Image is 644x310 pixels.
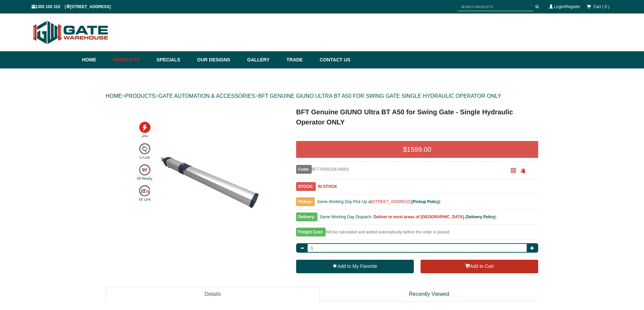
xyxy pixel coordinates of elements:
[413,199,439,204] a: Pickup Policy
[258,93,501,99] a: BFT GENUINE GIUNO ULTRA BT A50 FOR SWING GATE SINGLE HYDRAULIC OPERATOR ONLY
[296,141,539,158] div: $
[317,199,440,204] span: Same Working Day Pick Up at [ ]
[82,51,110,68] a: Home
[31,4,111,9] span: 1300 100 310 | [STREET_ADDRESS]
[372,199,412,204] a: [STREET_ADDRESS]
[421,260,538,273] button: Add to Cart
[520,168,525,173] span: Click to copy the URL
[283,51,316,68] a: Trade
[296,213,317,221] span: Delivery:
[296,197,315,206] span: Pickup:
[316,51,351,68] a: Contact Us
[296,165,498,174] div: BFT-P935106-00001
[296,165,312,174] span: Code:
[194,51,244,68] a: Our Designs
[318,184,337,189] b: IN STOCK
[106,287,320,302] a: Details
[554,4,580,9] a: Login/Register
[110,51,153,68] a: Products
[319,215,373,219] span: Same Working Day Dispatch.
[296,260,414,273] a: Add to My Favorite
[593,4,609,9] span: Cart ( 0 )
[296,107,539,127] h1: BFT Genuine GIUNO Ultra BT A50 for Swing Gate - Single Hydraulic Operator ONLY
[31,17,110,48] img: Gate Warehouse
[153,51,194,68] a: Specials
[374,215,465,219] b: Deliver to most areas of [GEOGRAPHIC_DATA].
[106,85,539,107] div: > > >
[121,107,270,255] img: BFT Genuine GIUNO Ultra BT A50 for Swing Gate - Single Hydraulic Operator ONLY - - Gate Warehouse
[296,228,326,236] span: Freight Cost:
[106,107,285,255] a: BFT Genuine GIUNO Ultra BT A50 for Swing Gate - Single Hydraulic Operator ONLY - - Gate Warehouse
[511,169,516,174] a: Click to enlarge and scan to share.
[159,93,255,99] a: GATE AUTOMATION & ACCESSORIES
[466,215,495,219] a: Delivery Policy
[296,213,539,225] div: [ ]
[407,146,431,153] span: 1599.00
[244,51,283,68] a: Gallery
[296,228,539,240] div: Will be calculated and added automatically before the order is placed.
[106,93,122,99] a: HOME
[296,182,316,191] span: STOCK:
[125,93,156,99] a: PRODUCTS
[320,287,539,302] a: Recently Viewed
[458,3,533,11] input: SEARCH PRODUCTS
